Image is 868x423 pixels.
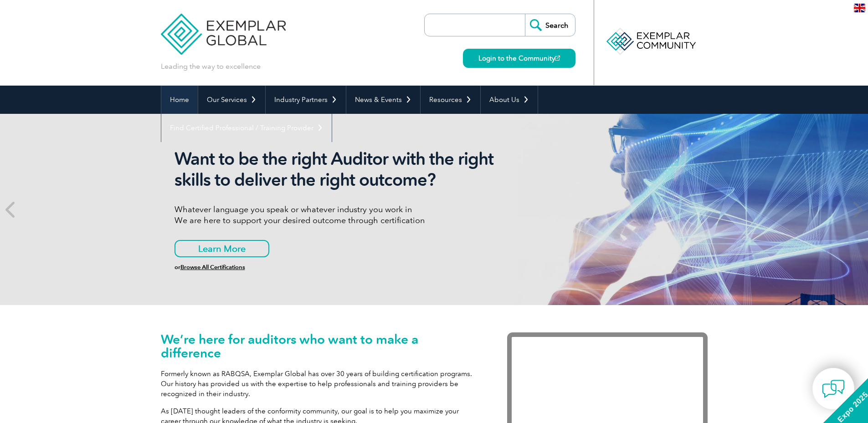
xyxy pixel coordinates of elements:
[161,332,480,360] h1: We’re here for auditors who want to make a difference
[421,86,480,114] a: Resources
[346,86,420,114] a: News & Events
[180,264,245,270] a: Browse All Certifications
[175,240,269,257] a: Learn More
[161,61,261,71] p: Leading the way to excellence
[198,86,265,114] a: Our Services
[161,114,332,142] a: Find Certified Professional / Training Provider
[481,86,538,114] a: About Us
[266,86,346,114] a: Industry Partners
[175,264,516,270] h6: or
[525,14,575,36] input: Search
[161,369,480,399] p: Formerly known as RABQSA, Exemplar Global has over 30 years of building certification programs. O...
[822,377,845,400] img: contact-chat.png
[854,4,865,12] img: en
[175,148,516,190] h2: Want to be the right Auditor with the right skills to deliver the right outcome?
[463,49,575,68] a: Login to the Community
[555,56,560,61] img: open_square.png
[175,204,516,226] p: Whatever language you speak or whatever industry you work in We are here to support your desired ...
[161,86,198,114] a: Home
